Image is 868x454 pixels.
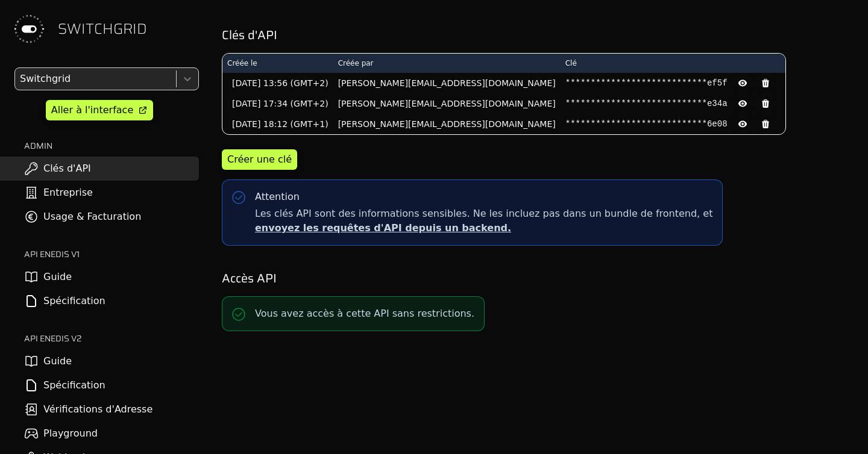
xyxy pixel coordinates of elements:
[222,270,851,287] h2: Accès API
[222,93,333,114] td: [DATE] 17:34 (GMT+2)
[24,332,199,344] h2: API ENEDIS v2
[333,93,561,114] td: [PERSON_NAME][EMAIL_ADDRESS][DOMAIN_NAME]
[222,26,851,43] h2: Clés d'API
[58,19,147,39] span: SWITCHGRID
[561,54,785,73] th: Clé
[255,221,712,235] p: envoyez les requêtes d'API depuis un backend.
[222,73,333,93] td: [DATE] 13:56 (GMT+2)
[227,152,292,167] div: Créer une clé
[255,190,300,204] div: Attention
[255,306,474,321] p: Vous avez accès à cette API sans restrictions.
[333,114,561,134] td: [PERSON_NAME][EMAIL_ADDRESS][DOMAIN_NAME]
[333,73,561,93] td: [PERSON_NAME][EMAIL_ADDRESS][DOMAIN_NAME]
[51,103,133,117] div: Aller à l'interface
[222,149,297,170] button: Créer une clé
[24,248,199,260] h2: API ENEDIS v1
[255,207,712,235] span: Les clés API sont des informations sensibles. Ne les incluez pas dans un bundle de frontend, et
[222,54,333,73] th: Créée le
[46,100,153,120] a: Aller à l'interface
[10,10,48,48] img: Switchgrid Logo
[24,140,199,152] h2: ADMIN
[333,54,561,73] th: Créée par
[222,114,333,134] td: [DATE] 18:12 (GMT+1)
